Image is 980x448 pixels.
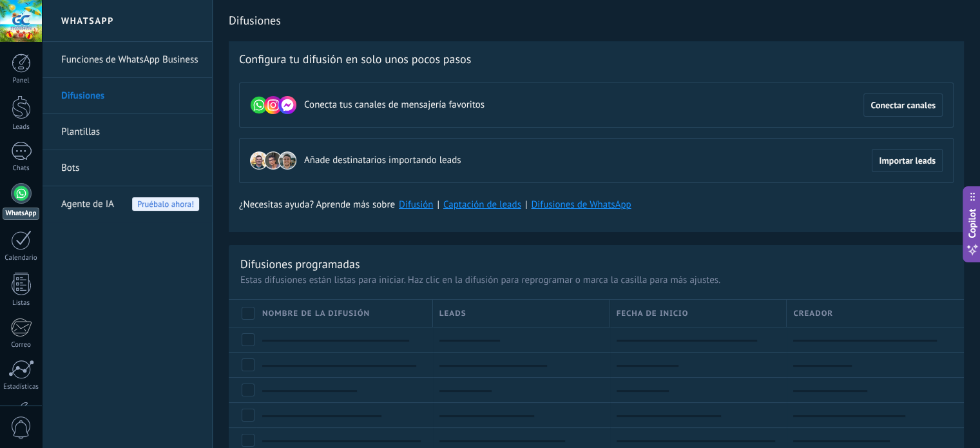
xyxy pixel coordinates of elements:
span: Configura tu difusión en solo unos pocos pasos [239,52,471,67]
div: Panel [3,77,40,85]
a: Difusiones de WhatsApp [531,199,631,211]
div: Difusiones programadas [240,257,360,271]
span: Conecta tus canales de mensajería favoritos [304,99,485,112]
div: WhatsApp [3,208,39,220]
span: Añade destinatarios importando leads [304,154,461,167]
div: Leads [3,123,40,131]
div: | | [239,199,954,211]
div: Listas [3,299,40,307]
li: Bots [42,150,212,186]
span: Nombre de la difusión [262,307,370,320]
img: leadIcon [264,151,282,170]
li: Agente de IA [42,186,212,222]
span: Fecha de inicio [617,307,689,320]
button: Importar leads [872,149,943,172]
h2: Difusiones [229,8,964,34]
span: Leads [439,307,466,320]
a: Plantillas [61,114,199,150]
li: Difusiones [42,78,212,114]
li: Funciones de WhatsApp Business [42,42,212,78]
li: Plantillas [42,114,212,150]
div: Chats [3,164,40,173]
img: leadIcon [278,151,296,170]
a: Difusiones [61,78,199,114]
span: Copilot [966,208,979,238]
a: Difusión [399,199,433,211]
a: Captación de leads [443,199,521,211]
a: Funciones de WhatsApp Business [61,42,199,78]
a: Bots [61,150,199,186]
button: Conectar canales [863,93,943,117]
div: Correo [3,341,40,349]
img: leadIcon [250,151,268,170]
span: ¿Necesitas ayuda? Aprende más sobre [239,199,395,211]
span: Importar leads [879,156,936,165]
a: Agente de IAPruébalo ahora! [61,186,199,222]
div: Estadísticas [3,383,40,391]
span: Creador [793,307,833,320]
p: Estas difusiones están listas para iniciar. Haz clic en la difusión para reprogramar o marca la c... [240,274,952,286]
div: Calendario [3,254,40,262]
span: Agente de IA [61,186,114,222]
span: Conectar canales [870,101,936,110]
span: Pruébalo ahora! [132,197,199,211]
